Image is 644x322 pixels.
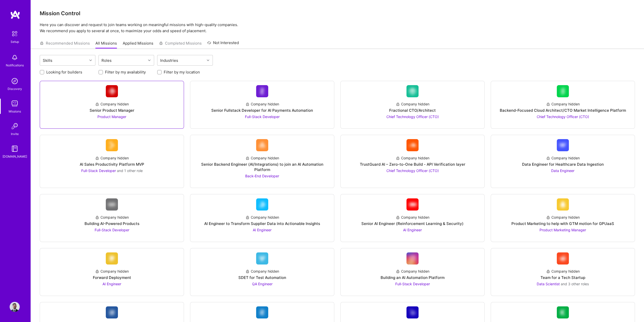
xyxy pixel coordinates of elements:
span: Data Engineer [551,168,574,173]
span: QA Engineer [252,282,273,286]
img: Company Logo [106,306,118,318]
div: Invite [11,131,19,137]
img: teamwork [10,99,20,109]
a: All Missions [95,41,117,49]
span: Full-Stack Developer [245,115,280,119]
div: Company hidden [396,101,429,107]
i: icon Chevron [207,59,209,62]
a: Company LogoCompany hiddenFractional CTO/ArchitectChief Technology Officer (CTO) [345,85,480,124]
div: Data Engineer for Healthcare Data Ingestion [522,162,604,167]
img: Company Logo [256,85,268,97]
span: Product Manager [97,115,126,119]
div: Building an AI Automation Platform [381,275,445,280]
a: Company LogoCompany hiddenAI Engineer to Transform Supplier Data into Actionable InsightsAI Engineer [194,198,330,238]
div: Product Marketing to help with GTM motion for GPUaaS [511,221,614,226]
div: Company hidden [95,155,129,161]
a: Company LogoCompany hiddenSenior Fullstack Developer for AI Payments AutomationFull-Stack Developer [194,85,330,124]
div: SDET for Test Automation [238,275,286,280]
div: Company hidden [546,101,580,107]
span: AI Engineer [403,228,422,232]
span: and 3 other roles [561,282,589,286]
a: Company LogoCompany hiddenAI Sales Productivity Platform MVPFull-Stack Developer and 1 other role [44,139,180,184]
a: Company LogoCompany hiddenSDET for Test AutomationQA Engineer [194,252,330,292]
div: Notifications [6,63,24,68]
a: Company LogoCompany hiddenSenior Backend Engineer (AI/Integrations) to join an AI Automation Plat... [194,139,330,184]
img: Company Logo [256,252,268,264]
img: Company Logo [256,198,268,211]
img: User Avatar [10,302,20,312]
div: Company hidden [396,269,429,274]
img: Company Logo [406,139,419,151]
span: Full-Stack Developer [395,282,430,286]
img: bell [10,52,20,63]
img: Company Logo [106,198,118,211]
div: Company hidden [95,215,129,220]
div: AI Sales Productivity Platform MVP [80,162,144,167]
div: Building AI-Powered Products [85,221,139,226]
img: Company Logo [557,306,569,318]
span: Back-End Developer [245,174,279,178]
label: Looking for builders [46,69,82,75]
i: icon Chevron [148,59,151,62]
div: TrustGuard AI – Zero-to-One Build - API Verification layer [360,162,465,167]
div: Senior Backend Engineer (AI/Integrations) to join an AI Automation Platform [194,162,330,172]
span: and 1 other role [117,168,143,173]
img: guide book [10,144,20,154]
label: Filter by my availability [105,69,146,75]
span: Chief Technology Officer (CTO) [386,115,439,119]
img: Company Logo [106,85,118,97]
a: User Avatar [8,302,21,312]
img: Company Logo [557,198,569,211]
div: AI Engineer to Transform Supplier Data into Actionable Insights [204,221,320,226]
div: Company hidden [396,215,429,220]
label: Filter by my location [164,69,200,75]
span: Chief Technology Officer (CTO) [386,168,439,173]
img: Invite [10,121,20,131]
a: Company LogoCompany hiddenBuilding AI-Powered ProductsFull-Stack Developer [44,198,180,238]
span: AI Engineer [253,228,272,232]
span: Data Scientist [537,282,560,286]
h3: Mission Control [40,10,635,16]
div: Fractional CTO/Architect [389,108,436,113]
img: Company Logo [406,85,419,97]
img: Company Logo [557,252,569,264]
span: Full-Stack Developer [95,228,129,232]
a: Company LogoCompany hiddenSenior AI Engineer (Reinforcement Learning & Security)AI Engineer [345,198,480,238]
span: Chief Technology Officer (CTO) [537,115,589,119]
i: icon Chevron [89,59,92,62]
span: AI Engineer [102,282,121,286]
div: Backend-Focused Cloud Architect/CTO Market Intelligence Platform [500,108,626,113]
p: Here you can discover and request to join teams working on meaningful missions with high-quality ... [40,22,635,34]
a: Company LogoCompany hiddenBackend-Focused Cloud Architect/CTO Market Intelligence PlatformChief T... [495,85,631,124]
div: Company hidden [396,155,429,161]
img: Company Logo [557,85,569,97]
div: Company hidden [245,215,279,220]
img: Company Logo [256,306,268,318]
div: Industries [159,57,179,64]
img: Company Logo [406,306,419,318]
div: Team for a Tech Startup [541,275,585,280]
div: Company hidden [546,269,580,274]
img: discovery [10,76,20,86]
img: Company Logo [106,252,118,264]
img: Company Logo [256,139,268,151]
img: setup [9,28,20,39]
span: Product Marketing Manager [539,228,586,232]
img: Company Logo [406,198,419,211]
div: Setup [11,39,19,44]
img: Company Logo [406,252,419,264]
div: Company hidden [245,269,279,274]
a: Company LogoCompany hiddenBuilding an AI Automation PlatformFull-Stack Developer [345,252,480,292]
a: Company LogoCompany hiddenProduct Marketing to help with GTM motion for GPUaaSProduct Marketing M... [495,198,631,238]
span: Full-Stack Developer [81,168,116,173]
div: Company hidden [95,101,129,107]
a: Company LogoCompany hiddenSenior Product ManagerProduct Manager [44,85,180,124]
div: Company hidden [546,215,580,220]
div: [DOMAIN_NAME] [3,154,27,159]
a: Not Interested [207,40,239,49]
div: Senior AI Engineer (Reinforcement Learning & Security) [361,221,464,226]
img: Company Logo [557,139,569,151]
a: Company LogoCompany hiddenData Engineer for Healthcare Data IngestionData Engineer [495,139,631,184]
div: Skills [41,57,54,64]
a: Applied Missions [123,41,153,49]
